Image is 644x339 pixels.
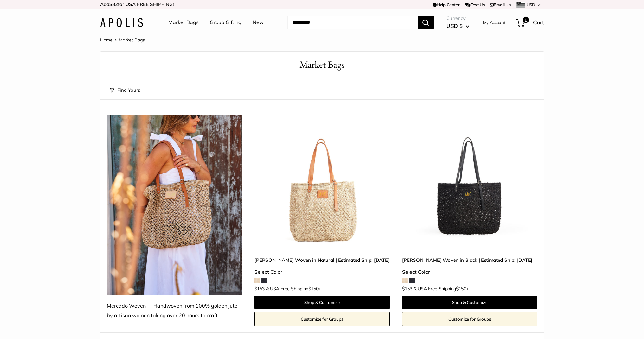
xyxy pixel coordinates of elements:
[253,18,264,27] a: New
[109,1,118,7] span: $82
[254,267,390,277] div: Select Color
[465,2,485,7] a: Text Us
[308,286,319,292] span: $150
[446,21,469,31] button: USD $
[254,115,390,250] img: Mercado Woven in Natural | Estimated Ship: Oct. 12th
[490,2,511,7] a: Email Us
[110,86,140,95] button: Find Yours
[414,286,469,291] span: & USA Free Shipping +
[533,19,544,26] span: Cart
[456,286,466,292] span: $150
[402,256,537,264] a: [PERSON_NAME] Woven in Black | Estimated Ship: [DATE]
[418,16,434,29] button: Search
[402,286,412,292] span: $153
[107,301,242,320] div: Mercado Woven — Handwoven from 100% golden jute by artisan women taking over 20 hours to craft.
[119,37,145,43] span: Market Bags
[107,115,242,295] img: Mercado Woven — Handwoven from 100% golden jute by artisan women taking over 20 hours to craft.
[517,17,544,28] a: 1 Cart
[287,16,418,29] input: Search...
[527,2,535,7] span: USD
[402,312,537,326] a: Customize for Groups
[100,18,143,27] img: Apolis
[100,36,145,44] nav: Breadcrumb
[266,286,321,291] span: & USA Free Shipping +
[5,315,68,334] iframe: Sign Up via Text for Offers
[402,296,537,309] a: Shop & Customize
[402,267,537,277] div: Select Color
[433,2,460,7] a: Help Center
[254,312,390,326] a: Customize for Groups
[402,115,537,250] a: Mercado Woven in Black | Estimated Ship: Oct. 19thMercado Woven in Black | Estimated Ship: Oct. 19th
[402,115,537,250] img: Mercado Woven in Black | Estimated Ship: Oct. 19th
[446,14,469,23] span: Currency
[254,115,390,250] a: Mercado Woven in Natural | Estimated Ship: Oct. 12thMercado Woven in Natural | Estimated Ship: Oc...
[210,18,241,27] a: Group Gifting
[254,286,265,292] span: $153
[110,58,534,72] h1: Market Bags
[523,17,529,23] span: 1
[254,256,390,264] a: [PERSON_NAME] Woven in Natural | Estimated Ship: [DATE]
[100,37,113,43] a: Home
[483,19,506,26] a: My Account
[168,18,199,27] a: Market Bags
[254,296,390,309] a: Shop & Customize
[446,22,463,29] span: USD $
